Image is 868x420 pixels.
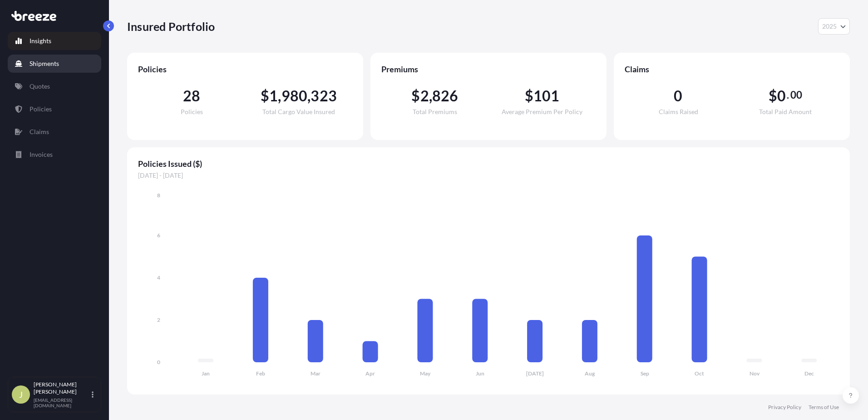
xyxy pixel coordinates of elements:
[157,359,160,365] tspan: 0
[281,89,308,103] span: 980
[674,89,682,103] span: 0
[822,22,837,31] span: 2025
[777,89,786,103] span: 0
[261,89,269,103] span: $
[411,89,420,103] span: $
[202,370,210,377] tspan: Jan
[30,82,50,91] p: Quotes
[804,370,814,377] tspan: Dec
[413,109,457,115] span: Total Premiums
[183,89,200,103] span: 28
[307,89,311,103] span: ,
[311,89,337,103] span: 323
[8,123,101,141] a: Claims
[8,145,101,164] a: Invoices
[138,158,839,169] span: Policies Issued ($)
[525,89,533,103] span: $
[790,91,802,99] span: 00
[533,89,560,103] span: 101
[157,316,160,323] tspan: 2
[787,91,789,99] span: .
[256,370,265,377] tspan: Feb
[429,89,432,103] span: ,
[138,171,839,180] span: [DATE] - [DATE]
[8,55,101,73] a: Shipments
[8,100,101,118] a: Policies
[585,370,595,377] tspan: Aug
[157,274,160,281] tspan: 4
[750,370,760,377] tspan: Nov
[181,109,203,115] span: Policies
[769,89,777,103] span: $
[30,150,53,159] p: Invoices
[30,127,49,136] p: Claims
[420,89,429,103] span: 2
[476,370,484,377] tspan: Jun
[526,370,544,377] tspan: [DATE]
[768,404,801,411] a: Privacy Policy
[138,64,352,75] span: Policies
[19,390,23,399] span: J
[759,109,812,115] span: Total Paid Amount
[502,109,582,115] span: Average Premium Per Policy
[157,232,160,239] tspan: 6
[365,370,375,377] tspan: Apr
[30,105,52,114] p: Policies
[157,192,160,199] tspan: 8
[311,370,321,377] tspan: Mar
[420,370,431,377] tspan: May
[127,19,215,34] p: Insured Portfolio
[30,36,51,45] p: Insights
[432,89,459,103] span: 826
[278,89,281,103] span: ,
[34,397,90,408] p: [EMAIL_ADDRESS][DOMAIN_NAME]
[269,89,278,103] span: 1
[8,77,101,95] a: Quotes
[30,59,59,68] p: Shipments
[809,404,839,411] a: Terms of Use
[659,109,698,115] span: Claims Raised
[34,381,90,395] p: [PERSON_NAME] [PERSON_NAME]
[818,18,850,35] button: Year Selector
[262,109,335,115] span: Total Cargo Value Insured
[8,32,101,50] a: Insights
[625,64,839,75] span: Claims
[381,64,596,75] span: Premiums
[641,370,649,377] tspan: Sep
[695,370,704,377] tspan: Oct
